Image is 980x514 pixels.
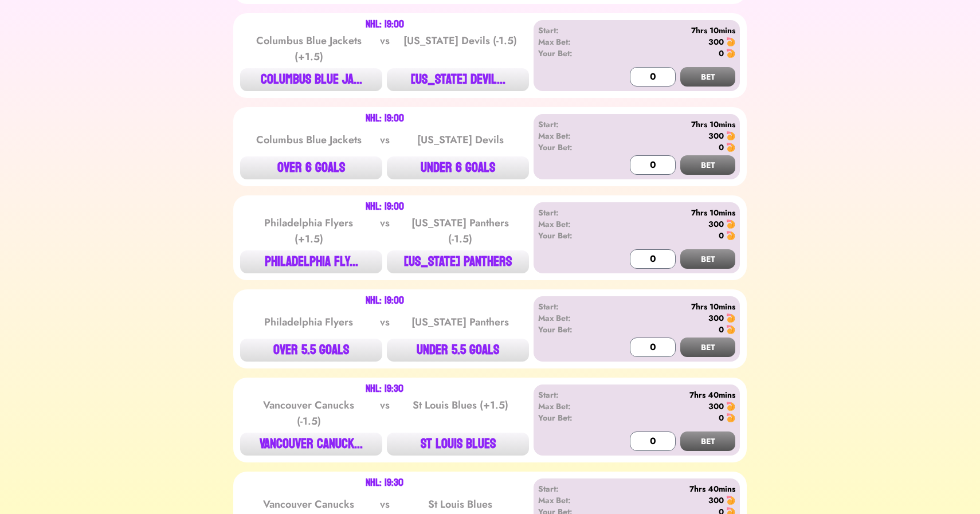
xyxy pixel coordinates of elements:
[251,397,367,429] div: Vancouver Canucks (-1.5)
[708,495,724,506] div: 300
[680,67,735,87] button: BET
[251,33,367,65] div: Columbus Blue Jackets (+1.5)
[538,324,604,335] div: Your Bet:
[726,325,735,334] img: 🍤
[240,156,382,179] button: OVER 6 GOALS
[538,218,604,230] div: Max Bet:
[604,207,735,218] div: 7hrs 10mins
[538,312,604,324] div: Max Bet:
[538,207,604,218] div: Start:
[378,33,392,65] div: vs
[708,218,724,230] div: 300
[604,25,735,36] div: 7hrs 10mins
[604,483,735,495] div: 7hrs 40mins
[719,230,724,241] div: 0
[402,215,518,247] div: [US_STATE] Panthers (-1.5)
[680,155,735,175] button: BET
[366,202,404,211] div: NHL: 19:00
[719,142,724,153] div: 0
[538,36,604,48] div: Max Bet:
[366,20,404,29] div: NHL: 19:00
[538,483,604,495] div: Start:
[240,339,382,362] button: OVER 5.5 GOALS
[366,114,404,123] div: NHL: 19:00
[726,131,735,140] img: 🍤
[240,250,382,273] button: PHILADELPHIA FLY...
[538,389,604,401] div: Start:
[402,397,518,429] div: St Louis Blues (+1.5)
[366,296,404,305] div: NHL: 19:00
[387,68,529,91] button: [US_STATE] DEVIL...
[680,249,735,269] button: BET
[708,36,724,48] div: 300
[240,68,382,91] button: COLUMBUS BLUE JA...
[387,156,529,179] button: UNDER 6 GOALS
[378,397,392,429] div: vs
[387,250,529,273] button: [US_STATE] PANTHERS
[402,314,518,330] div: [US_STATE] Panthers
[538,495,604,506] div: Max Bet:
[251,132,367,148] div: Columbus Blue Jackets
[726,402,735,411] img: 🍤
[538,142,604,153] div: Your Bet:
[708,130,724,142] div: 300
[402,33,518,65] div: [US_STATE] Devils (-1.5)
[726,496,735,505] img: 🍤
[378,215,392,247] div: vs
[604,389,735,401] div: 7hrs 40mins
[538,130,604,142] div: Max Bet:
[251,314,367,330] div: Philadelphia Flyers
[726,413,735,422] img: 🍤
[604,119,735,130] div: 7hrs 10mins
[240,433,382,456] button: VANCOUVER CANUCK...
[378,132,392,148] div: vs
[251,496,367,512] div: Vancouver Canucks
[680,338,735,357] button: BET
[402,132,518,148] div: [US_STATE] Devils
[402,496,518,512] div: St Louis Blues
[538,25,604,36] div: Start:
[726,219,735,229] img: 🍤
[538,401,604,412] div: Max Bet:
[538,119,604,130] div: Start:
[378,314,392,330] div: vs
[538,48,604,59] div: Your Bet:
[387,339,529,362] button: UNDER 5.5 GOALS
[726,143,735,152] img: 🍤
[726,37,735,46] img: 🍤
[366,384,403,394] div: NHL: 19:30
[719,48,724,59] div: 0
[604,301,735,312] div: 7hrs 10mins
[538,230,604,241] div: Your Bet:
[251,215,367,247] div: Philadelphia Flyers (+1.5)
[538,301,604,312] div: Start:
[726,313,735,323] img: 🍤
[719,324,724,335] div: 0
[719,412,724,423] div: 0
[378,496,392,512] div: vs
[708,401,724,412] div: 300
[726,231,735,240] img: 🍤
[366,478,403,488] div: NHL: 19:30
[726,49,735,58] img: 🍤
[387,433,529,456] button: ST LOUIS BLUES
[708,312,724,324] div: 300
[680,431,735,451] button: BET
[538,412,604,423] div: Your Bet:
